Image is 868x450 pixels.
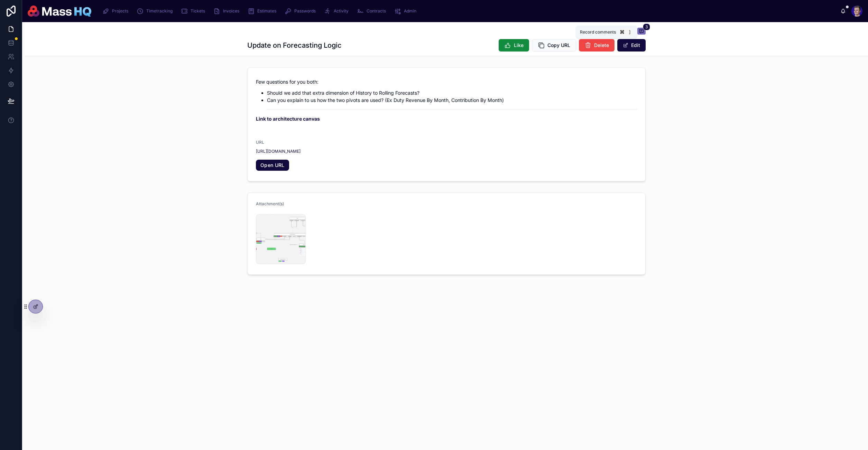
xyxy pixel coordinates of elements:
[617,39,646,51] button: Edit
[246,5,281,17] a: Estimates
[256,78,637,85] p: Few questions for you both:
[257,8,276,14] span: Estimates
[256,201,284,206] span: Attachment(s)
[637,28,646,36] button: 3
[223,8,239,14] span: Invoices
[580,29,616,35] span: Record comments
[191,8,205,14] span: Tickets
[267,96,637,104] p: Can you explain to us how the two pivots are used? (Ex Duty Revenue By Month, Contribution By Month)
[112,8,128,14] span: Projects
[392,5,421,17] a: Admin
[135,5,177,17] a: Timetracking
[256,140,264,145] span: URL
[404,8,416,14] span: Admin
[28,6,91,17] img: App logo
[355,5,391,17] a: Contracts
[643,24,650,30] span: 3
[579,39,615,51] button: Delete
[294,8,316,14] span: Passwords
[514,42,524,49] span: Like
[97,3,840,19] div: scrollable content
[211,5,244,17] a: Invoices
[499,39,529,51] button: Like
[322,5,353,17] a: Activity
[334,8,349,14] span: Activity
[283,5,321,17] a: Passwords
[100,5,133,17] a: Projects
[179,5,210,17] a: Tickets
[247,40,342,50] h1: Update on Forecasting Logic
[256,160,289,171] a: Open URL
[594,42,609,49] span: Delete
[256,116,320,122] a: Link to architecture canvas
[532,39,576,51] button: Copy URL
[146,8,173,14] span: Timetracking
[547,42,570,49] span: Copy URL
[627,29,632,35] span: ]
[267,90,637,96] li: Should we add that extra dimension of History to Rolling Forecasts?
[367,8,386,14] span: Contracts
[256,149,301,154] a: [URL][DOMAIN_NAME]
